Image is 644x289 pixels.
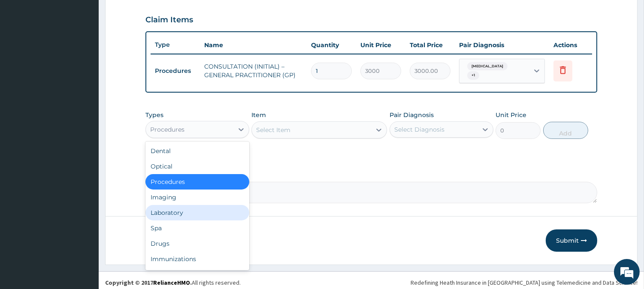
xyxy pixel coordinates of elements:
th: Type [151,37,200,53]
img: d_794563401_company_1708531726252_794563401 [16,43,35,64]
th: Pair Diagnosis [455,36,549,54]
label: Unit Price [496,111,526,119]
button: Submit [546,229,597,252]
div: Redefining Heath Insurance in [GEOGRAPHIC_DATA] using Telemedicine and Data Science! [411,278,638,287]
th: Quantity [307,36,356,54]
label: Types [145,111,163,119]
div: Optical [145,159,249,174]
th: Unit Price [356,36,405,54]
h3: Claim Items [145,15,193,25]
div: Procedures [145,174,249,190]
th: Name [200,36,307,54]
td: CONSULTATION (INITIAL) – GENERAL PRACTITIONER (GP) [200,58,307,84]
textarea: Type your message and hit 'Enter' [4,196,163,226]
div: Imaging [145,190,249,205]
div: Select Item [256,126,290,134]
label: Comment [145,170,597,177]
span: We're online! [50,89,118,175]
th: Total Price [405,36,455,54]
label: Pair Diagnosis [390,111,434,119]
div: Select Diagnosis [394,125,444,134]
div: Drugs [145,236,249,251]
span: [MEDICAL_DATA] [467,62,508,71]
div: Immunizations [145,251,249,267]
div: Others [145,267,249,282]
div: Minimize live chat window [141,4,161,25]
div: Procedures [150,125,184,134]
div: Laboratory [145,205,249,220]
div: Spa [145,220,249,236]
button: Add [543,122,588,139]
span: + 1 [467,71,479,80]
div: Chat with us now [45,48,144,59]
strong: Copyright © 2017 . [105,279,192,286]
label: Item [251,111,266,119]
div: Dental [145,143,249,159]
th: Actions [549,36,592,54]
td: Procedures [151,63,200,79]
a: RelianceHMO [153,279,190,286]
